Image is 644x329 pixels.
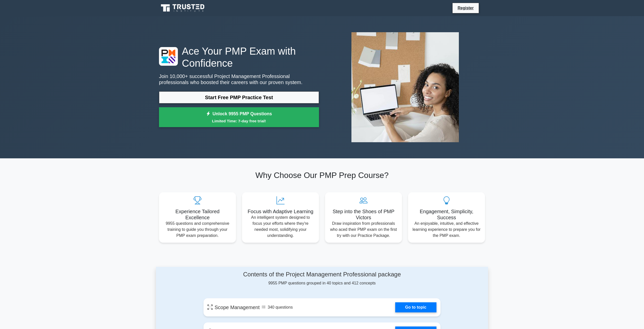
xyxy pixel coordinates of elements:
[455,5,477,11] a: Register
[163,221,232,239] p: 9955 questions and comprehensive training to guide you through your PMP exam preparation.
[329,208,398,221] h5: Step into the Shoes of PMP Victors
[159,91,319,103] a: Start Free PMP Practice Test
[163,208,232,221] h5: Experience Tailored Excellence
[159,170,485,180] h2: Why Choose Our PMP Prep Course?
[159,73,319,85] p: Join 10,000+ successful Project Management Professional professionals who boosted their careers w...
[412,221,481,239] p: An enjoyable, intuitive, and effective learning experience to prepare you for the PMP exam.
[159,45,319,69] h1: Ace Your PMP Exam with Confidence
[204,271,440,286] div: 9955 PMP questions grouped in 40 topics and 412 concepts
[246,214,315,239] p: An intelligent system designed to focus your efforts where they're needed most, solidifying your ...
[412,208,481,221] h5: Engagement, Simplicity, Success
[159,107,319,127] a: Unlock 9955 PMP QuestionsLimited Time: 7-day free trial!
[395,302,436,312] a: Go to topic
[165,118,313,124] small: Limited Time: 7-day free trial!
[204,271,440,278] h4: Contents of the Project Management Professional package
[329,221,398,239] p: Draw inspiration from professionals who aced their PMP exam on the first try with our Practice Pa...
[246,208,315,214] h5: Focus with Adaptive Learning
